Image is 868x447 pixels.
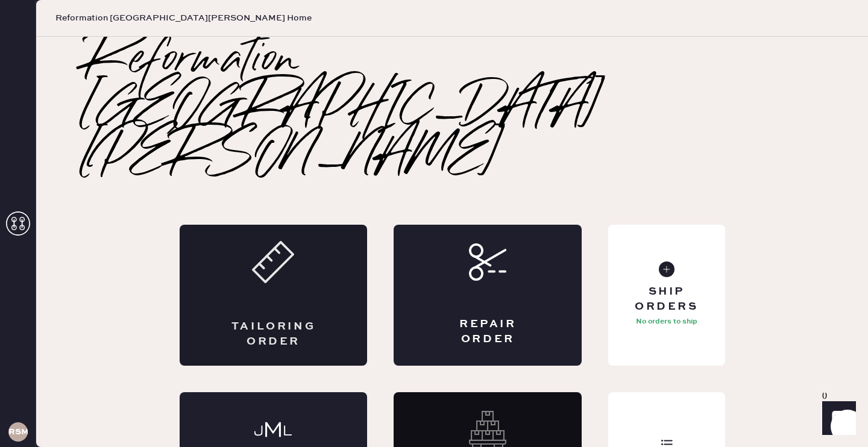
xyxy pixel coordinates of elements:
[618,284,715,314] div: Ship Orders
[442,317,533,347] div: Repair Order
[55,12,312,24] span: Reformation [GEOGRAPHIC_DATA][PERSON_NAME] Home
[228,319,319,349] div: Tailoring Order
[811,393,863,445] iframe: Front Chat
[636,314,697,329] p: No orders to ship
[8,428,28,436] h3: RSMA
[84,37,820,181] h2: Reformation [GEOGRAPHIC_DATA][PERSON_NAME]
